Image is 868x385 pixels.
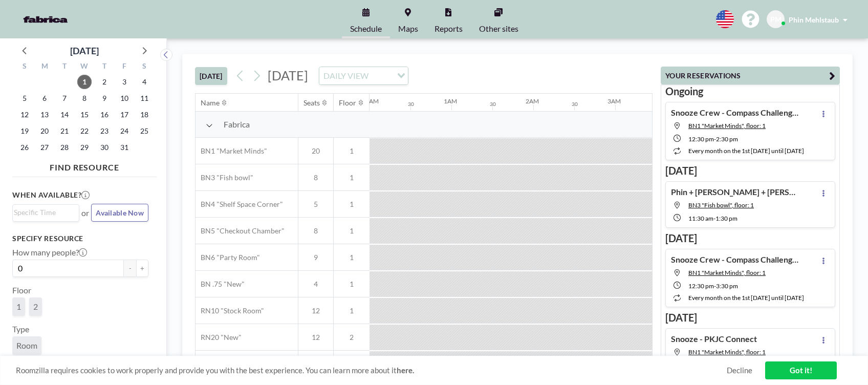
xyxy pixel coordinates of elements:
div: T [55,60,75,74]
div: F [114,60,134,74]
h3: Ongoing [665,85,835,98]
div: 3AM [607,97,621,105]
span: BN1 "Market Minds", floor: 1 [688,269,766,276]
div: S [134,60,154,74]
span: 1:30 PM [715,215,737,222]
span: 8 [298,173,333,182]
div: [DATE] [70,44,99,58]
span: Tuesday, October 21, 2025 [57,124,72,138]
span: 2 [33,302,38,311]
span: every month on the 1st [DATE] until [DATE] [688,147,804,155]
div: Name [201,98,220,108]
span: RN20 "New" [196,333,242,342]
button: + [136,260,148,277]
span: - [714,135,716,143]
span: BN4 "Shelf Space Corner" [196,200,283,209]
span: Roomzilla requires cookies to work properly and provide you with the best experience. You can lea... [16,366,727,375]
span: 1 [334,146,370,156]
span: Tuesday, October 28, 2025 [57,140,72,155]
span: 11:30 AM [688,215,713,222]
button: [DATE] [195,67,227,85]
span: Available Now [96,208,144,217]
div: 30 [408,101,414,108]
span: Friday, October 17, 2025 [117,108,132,122]
span: 1 [334,173,370,182]
span: Sunday, October 26, 2025 [17,140,32,155]
span: Saturday, October 4, 2025 [137,75,151,89]
span: Friday, October 31, 2025 [117,140,132,155]
span: BN1 "Market Minds", floor: 1 [688,122,766,130]
div: 2AM [526,97,539,105]
span: Other sites [479,25,518,33]
button: - [124,260,136,277]
span: 12:30 PM [688,135,714,143]
span: or [81,208,89,218]
span: Friday, October 10, 2025 [117,91,132,105]
h4: Snooze Crew - Compass Challenge Connect [671,108,799,118]
span: 5 [298,200,333,209]
span: BN .75 "New" [196,280,245,289]
span: Wednesday, October 29, 2025 [77,140,92,155]
span: Monday, October 13, 2025 [37,108,52,122]
span: 1 [334,280,370,289]
div: Seats [303,98,320,108]
div: T [94,60,114,74]
h4: Snooze - PKJC Connect [671,334,757,344]
span: Maps [398,25,418,33]
span: - [713,215,715,222]
input: Search for option [14,207,73,218]
span: 1 [334,306,370,315]
span: PM [770,15,782,24]
label: How many people? [12,247,87,258]
span: 9 [298,253,333,262]
span: 1 [334,200,370,209]
span: 12 [298,306,333,315]
h4: Snooze Crew - Compass Challenge Connect [671,254,799,265]
div: Floor [339,98,356,108]
h3: Specify resource [12,234,148,243]
span: Monday, October 20, 2025 [37,124,52,138]
div: 30 [572,101,578,108]
span: Tuesday, October 14, 2025 [57,108,72,122]
span: 3:30 PM [716,282,738,290]
span: Sunday, October 12, 2025 [17,108,32,122]
a: here. [397,366,414,375]
span: Friday, October 3, 2025 [117,75,132,89]
span: Tuesday, October 7, 2025 [57,91,72,105]
span: 2 [334,333,370,342]
div: Search for option [13,205,79,220]
span: Monday, October 6, 2025 [37,91,52,105]
h3: [DATE] [665,232,835,245]
span: 1 [16,302,21,311]
span: Wednesday, October 15, 2025 [77,108,92,122]
span: BN1 "Market Minds", floor: 1 [688,348,766,356]
div: M [35,60,55,74]
span: Saturday, October 11, 2025 [137,91,151,105]
span: BN6 "Party Room" [196,253,260,262]
h4: FIND RESOURCE [12,158,157,173]
span: BN5 "Checkout Chamber" [196,226,285,236]
span: 12 [298,333,333,342]
span: Friday, October 24, 2025 [117,124,132,138]
span: Thursday, October 2, 2025 [97,75,112,89]
span: Sunday, October 5, 2025 [17,91,32,105]
span: - [714,282,716,290]
a: Got it! [765,361,837,379]
span: Wednesday, October 1, 2025 [77,75,92,89]
span: Thursday, October 16, 2025 [97,108,112,122]
span: Thursday, October 30, 2025 [97,140,112,155]
span: Room [16,340,37,350]
span: DAILY VIEW [321,69,371,82]
label: Type [12,324,29,334]
span: 4 [298,280,333,289]
div: W [75,60,95,74]
span: Thursday, October 23, 2025 [97,124,112,138]
span: Reports [435,25,463,33]
span: 12:30 PM [688,282,714,290]
div: S [15,60,35,74]
span: 2:30 PM [716,135,738,143]
button: Available Now [91,204,148,222]
span: Saturday, October 18, 2025 [137,108,151,122]
span: 1 [334,253,370,262]
span: Sunday, October 19, 2025 [17,124,32,138]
